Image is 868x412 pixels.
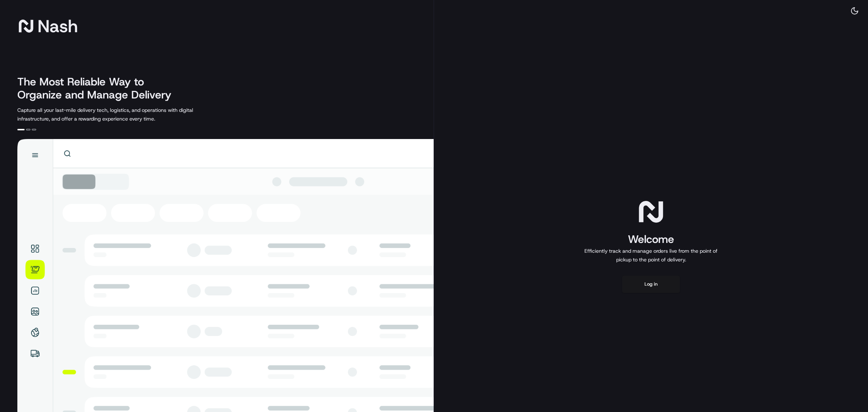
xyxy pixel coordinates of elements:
[17,106,226,123] p: Capture all your last-mile delivery tech, logistics, and operations with digital infrastructure, ...
[582,232,720,247] h1: Welcome
[17,75,179,101] h2: The Most Reliable Way to Organize and Manage Delivery
[582,247,720,264] p: Efficiently track and manage orders live from the point of pickup to the point of delivery.
[622,276,680,293] button: Log in
[38,19,78,33] span: Nash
